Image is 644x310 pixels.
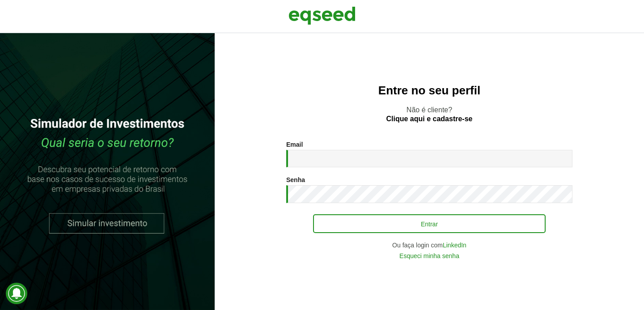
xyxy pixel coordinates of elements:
[443,242,466,248] a: LinkedIn
[286,242,572,248] div: Ou faça login com
[386,115,473,123] a: Clique aqui e cadastre-se
[286,177,305,183] label: Senha
[313,214,546,233] button: Entrar
[288,4,356,27] img: EqSeed Logo
[286,141,303,148] label: Email
[233,84,626,97] h2: Entre no seu perfil
[233,106,626,123] p: Não é cliente?
[399,253,459,259] a: Esqueci minha senha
